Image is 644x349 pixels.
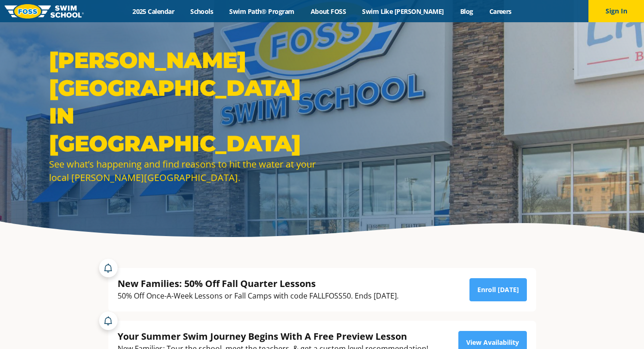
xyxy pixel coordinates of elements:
[302,7,354,16] a: About FOSS
[469,278,527,301] a: Enroll [DATE]
[354,7,452,16] a: Swim Like [PERSON_NAME]
[452,7,481,16] a: Blog
[118,330,428,343] div: Your Summer Swim Journey Begins With A Free Preview Lesson
[481,7,519,16] a: Careers
[118,277,399,290] div: New Families: 50% Off Fall Quarter Lessons
[221,7,302,16] a: Swim Path® Program
[5,4,84,19] img: FOSS Swim School Logo
[49,157,318,184] div: See what’s happening and find reasons to hit the water at your local [PERSON_NAME][GEOGRAPHIC_DATA].
[49,46,318,157] h1: [PERSON_NAME][GEOGRAPHIC_DATA] in [GEOGRAPHIC_DATA]
[125,7,182,16] a: 2025 Calendar
[118,290,399,302] div: 50% Off Once-A-Week Lessons or Fall Camps with code FALLFOSS50. Ends [DATE].
[182,7,221,16] a: Schools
